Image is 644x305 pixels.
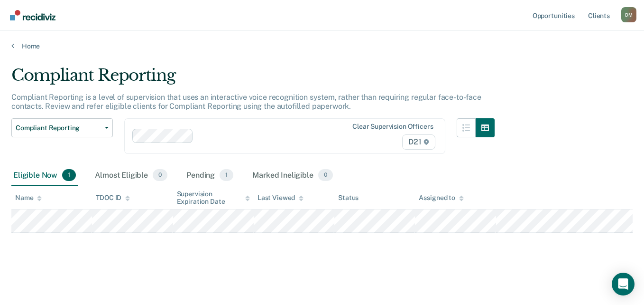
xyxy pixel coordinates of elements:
a: Home [11,42,633,50]
div: Compliant Reporting [11,66,495,93]
p: Compliant Reporting is a level of supervision that uses an interactive voice recognition system, ... [11,93,481,111]
span: D21 [402,134,435,150]
div: Status [338,194,359,202]
button: Profile dropdown button [621,7,636,22]
span: 0 [318,169,333,181]
span: 1 [220,169,233,181]
div: Last Viewed [258,194,304,202]
div: Eligible Now1 [11,165,78,186]
span: 0 [153,169,167,181]
button: Compliant Reporting [11,118,113,137]
span: Compliant Reporting [16,124,101,132]
span: 1 [62,169,76,181]
div: Clear supervision officers [352,123,433,131]
div: Almost Eligible0 [93,165,169,186]
div: Name [15,194,42,202]
div: TDOC ID [96,194,130,202]
div: D M [621,7,636,22]
div: Open Intercom Messenger [612,273,635,295]
div: Marked Ineligible0 [250,165,335,186]
div: Assigned to [419,194,463,202]
div: Supervision Expiration Date [177,190,250,206]
div: Pending1 [184,165,235,186]
img: Recidiviz [10,10,55,20]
